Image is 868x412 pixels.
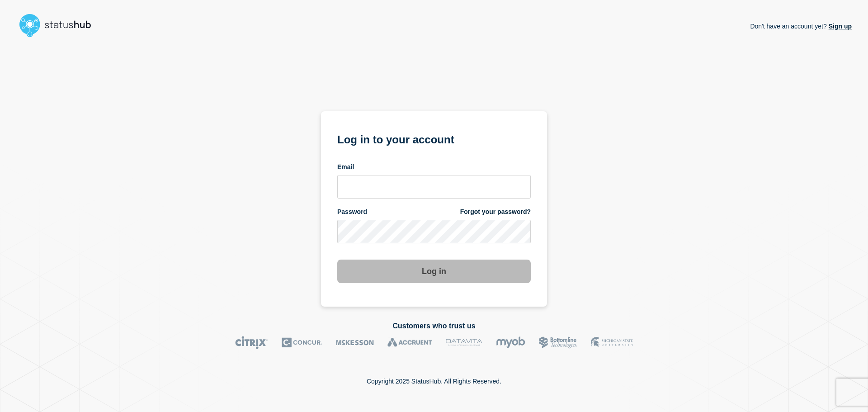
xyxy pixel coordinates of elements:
[750,15,852,37] p: Don't have an account yet?
[16,322,852,330] h2: Customers who trust us
[367,378,501,385] p: Copyright 2025 StatusHub. All Rights Reserved.
[337,260,531,283] button: Log in
[827,23,852,30] a: Sign up
[337,163,354,171] span: Email
[460,208,531,216] a: Forgot your password?
[591,336,633,349] img: MSU logo
[446,336,482,349] img: DataVita logo
[337,175,531,199] input: email input
[496,336,525,349] img: myob logo
[282,336,322,349] img: Concur logo
[387,336,432,349] img: Accruent logo
[16,11,102,40] img: StatusHub logo
[539,336,577,349] img: Bottomline logo
[336,336,374,349] img: McKesson logo
[235,336,268,349] img: Citrix logo
[337,220,531,243] input: password input
[337,130,531,147] h1: Log in to your account
[337,208,367,216] span: Password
